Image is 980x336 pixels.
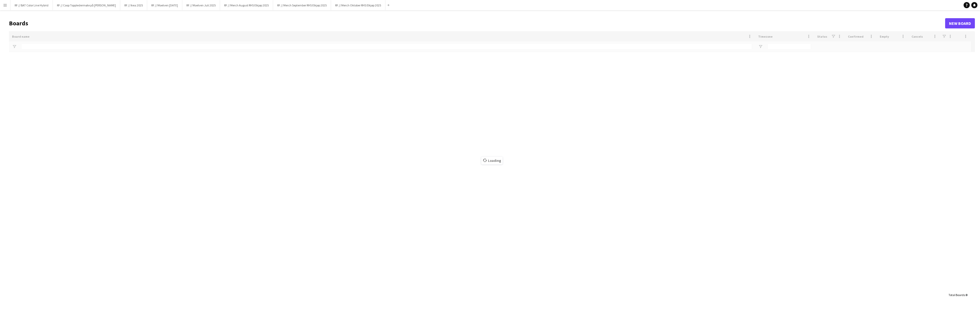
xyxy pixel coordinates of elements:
[273,0,331,10] button: RF // Merch September RHS Elkjøp 2025
[948,293,965,297] span: Total Boards
[147,0,182,10] button: RF // Moelven [DATE]
[481,157,503,164] span: Loading
[11,0,53,10] button: RF // BAT Color Line Hybrid
[945,18,975,28] a: New Board
[120,0,147,10] button: RF // Ikea 2025
[53,0,120,10] button: RF // Coop Toppledermøte på [PERSON_NAME]
[9,19,945,27] h1: Boards
[948,290,967,300] div: :
[220,0,273,10] button: RF // Merch August RHS Elkjøp 2025
[966,293,967,297] span: 0
[182,0,220,10] button: RF // Moelven Juli 2025
[331,0,385,10] button: RF // Merch Oktober RHS Elkjøp 2025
